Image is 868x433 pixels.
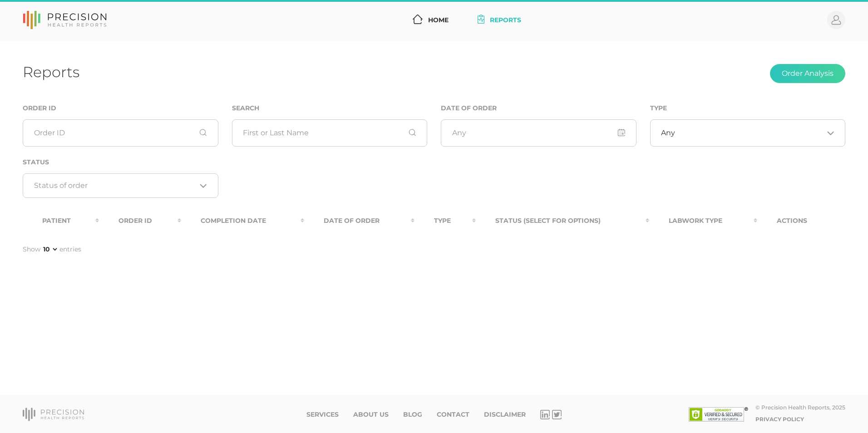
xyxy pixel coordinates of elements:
[414,211,476,231] th: Type
[23,173,218,198] div: Search for option
[689,407,748,422] img: SSL site seal - click to verify
[650,104,667,112] label: Type
[306,411,339,418] a: Services
[649,211,757,231] th: Labwork Type
[23,158,49,166] label: Status
[23,119,218,147] input: Order ID
[484,411,526,418] a: Disclaimer
[441,104,497,112] label: Date of Order
[41,245,59,254] select: Showentries
[23,63,79,81] h1: Reports
[757,211,845,231] th: Actions
[650,119,846,147] div: Search for option
[437,411,469,418] a: Contact
[441,119,636,147] input: Any
[23,104,56,112] label: Order ID
[770,64,845,83] button: Order Analysis
[181,211,304,231] th: Completion Date
[353,411,389,418] a: About Us
[476,211,649,231] th: Status (Select for Options)
[23,211,99,231] th: Patient
[474,12,525,29] a: Reports
[23,245,81,254] label: Show entries
[304,211,415,231] th: Date Of Order
[675,128,824,138] input: Search for option
[755,404,845,411] div: © Precision Health Reports, 2025
[403,411,422,418] a: Blog
[232,104,259,112] label: Search
[409,12,452,29] a: Home
[232,119,428,147] input: First or Last Name
[661,128,675,138] span: Any
[99,211,182,231] th: Order ID
[755,416,804,423] a: Privacy Policy
[34,181,197,190] input: Search for option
